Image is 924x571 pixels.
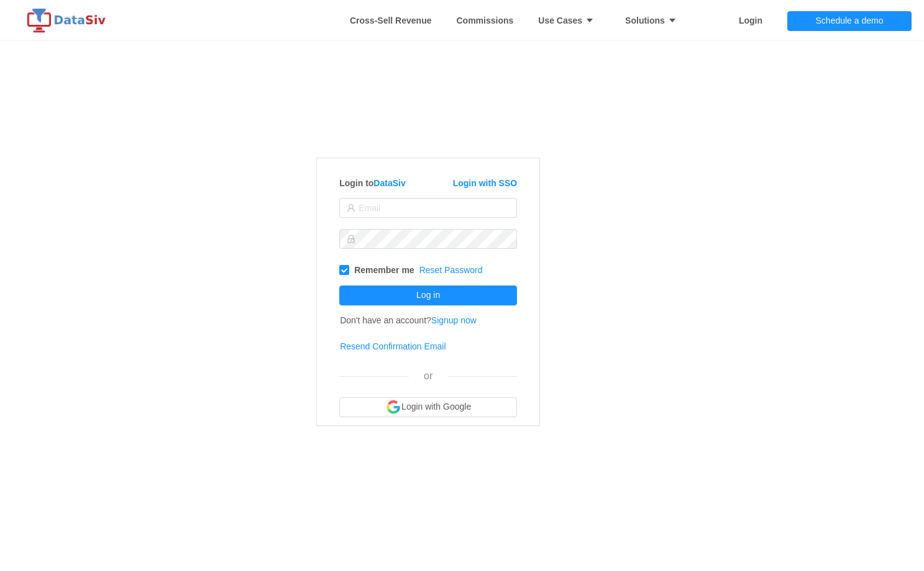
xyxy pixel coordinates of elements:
[350,2,432,39] a: Whitespace
[339,198,517,218] input: Email
[787,11,912,31] button: Schedule a demo
[665,16,677,25] i: icon: caret-down
[25,8,112,33] img: logo
[340,341,446,351] a: Resend Confirmation Email
[339,285,517,305] button: Log in
[339,178,406,188] strong: Login to
[538,16,600,25] strong: Use Cases
[739,2,762,39] a: Login
[339,397,517,417] button: Login with Google
[339,307,477,333] td: Don't have an account?
[419,265,483,275] a: Reset Password
[373,178,405,188] a: DataSiv
[456,2,513,39] a: Commissions
[354,265,414,275] strong: Remember me
[582,16,594,25] i: icon: caret-down
[424,371,432,381] span: or
[347,204,355,212] i: icon: user
[431,315,477,325] a: Signup now
[347,235,355,243] i: icon: lock
[625,16,683,25] strong: Solutions
[453,178,517,188] a: Login with SSO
